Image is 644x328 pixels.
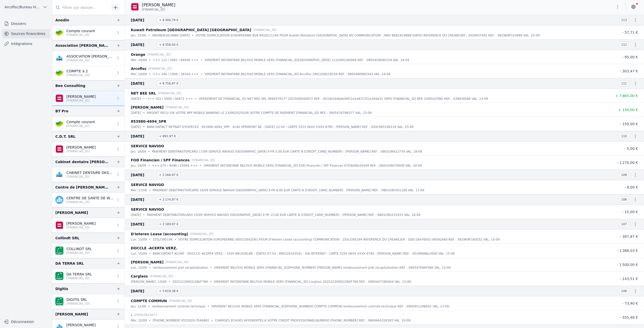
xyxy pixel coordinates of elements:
[52,167,125,182] a: CABINET DENTAIRE OKSUZ SRL [FINANCIAL_ID]
[157,80,180,86] span: + 8 756,97 €
[66,33,95,37] p: [FINANCIAL_ID]
[66,28,95,33] p: Compte courant
[131,304,146,309] p: jeu. 11/09
[131,90,156,96] p: NET BEE SRL
[157,288,180,294] span: + 5 619,38 €
[619,80,629,86] span: 111
[131,245,177,251] p: DOCCLE -ACERTA VERZ.
[157,172,180,178] span: + 2 166,97 €
[131,279,167,284] p: [PERSON_NAME]. 13/09
[66,99,96,103] p: [FINANCIAL_ID]
[55,297,63,305] img: BNP_BE_BUSINESS_GEBABEBB.png
[131,163,146,168] p: jeu. 18/09
[66,276,92,280] p: [FINANCIAL_ID]
[52,269,125,284] a: DA TERRA SRL [FINANCIAL_ID]
[131,149,146,154] p: jeu. 18/09
[131,143,164,149] p: SERVICE NAVIGO
[149,72,151,77] div: •
[55,170,63,178] img: CBC_CREGBEBB.png
[55,196,63,204] img: kbc.png
[619,221,629,227] span: 107
[2,39,50,48] a: Intégrations
[131,157,190,163] p: FOD Financien / SPF Finances
[152,304,206,309] p: remboursement controle technique
[158,91,181,96] p: [FINANCIAL_ID]
[131,33,146,38] p: jeu. 25/09
[55,286,68,292] div: Digitis
[66,175,113,179] p: [FINANCIAL_ID]
[153,72,199,77] p: +++ 240 / 1006 / 18104 +++
[192,158,215,163] p: [FINANCIAL_ID]
[149,58,151,63] div: •
[166,105,189,110] p: [FINANCIAL_ID]
[169,279,170,284] div: •
[153,251,455,256] p: BANCONTACT ACHAT - DOCCLE -ACERTA VERZ. - 1020 BRUSSELBE - [DATE] 07:50 - 890326163541 - VIA INTE...
[618,108,638,112] span: + 150,00 €
[157,221,180,227] span: + 2 189,97 €
[200,163,202,168] div: •
[622,55,638,59] span: - 95,00 €
[66,119,95,124] p: Compte courant
[55,108,68,114] div: BT Pro
[131,172,155,178] span: [DATE]
[55,235,79,241] div: Collindt SRL
[131,312,132,318] p: -
[617,263,638,267] span: - 1 500,00 €
[52,193,125,207] a: CENTRE DE SANTE DE WARZEE ASBL [FINANCIAL_ID]
[617,161,638,165] span: - 1 270,00 €
[169,298,192,303] p: [FINANCIAL_ID]
[622,210,638,214] span: - 15,00 €
[149,251,151,256] div: •
[143,96,145,101] div: •
[178,237,500,242] p: VOTRE DOMICILIATION EUROPEENNE 000532642001 POUR D'Ieteren Lease (accounting) COMMUNICATION : 25S...
[143,212,145,217] div: •
[131,206,164,212] p: SERVICE NAVIGO
[142,8,165,12] span: [FINANCIAL_ID]
[131,231,188,237] p: D'Ieteren Lease (accounting)
[131,259,164,265] p: [PERSON_NAME]
[619,172,629,178] span: 109
[208,304,209,309] div: •
[214,265,451,270] p: VIREMENT BELFIUS MOBILE VERS [FINANCIAL_ID][PHONE_NUMBER] [PERSON_NAME] remboursement pret recapi...
[148,33,150,38] div: •
[55,29,63,37] img: crelan.png
[131,318,147,323] p: mer. 10/09
[2,29,50,38] a: Sources financières
[52,116,125,131] a: Compte courant [FINANCIAL_ID]
[147,96,193,101] p: +++ 202 / 5000 / 00872 +++
[620,277,638,281] span: - 143,51 €
[147,212,421,217] p: PAIEMENT DEBITMASTERCARD 15/09 SERVICE NAVIGO [GEOGRAPHIC_DATA] 9 FR 15,00 EUR CARTE N [CREDIT_CA...
[205,58,409,63] p: VIREMENT INSTANTANE BELFIUS MOBILE VERS [FINANCIAL_ID][GEOGRAPHIC_DATA] 112/2661/84948 REF. : 090...
[157,133,178,139] span: + 891,97 €
[201,72,203,77] div: •
[131,66,147,72] p: Arcofisc
[622,301,638,305] span: - 73,40 €
[142,2,175,8] p: [PERSON_NAME]
[149,188,151,193] div: •
[620,69,638,73] span: - 303,47 €
[55,133,75,139] div: C.D.T. SRL
[157,197,180,203] span: + 2 174,97 €
[52,51,125,66] a: ASSOCIATION [PERSON_NAME] [FINANCIAL_ID]
[134,312,157,317] p: 058910814077
[153,265,208,270] p: remboursement pret recapitalisation
[617,249,638,253] span: - 1 388,03 €
[131,58,147,63] p: mer. 24/09
[131,182,164,188] p: SERVICE NAVIGO
[55,260,84,266] div: DA TERRA SRL
[192,33,194,38] div: •
[624,185,638,189] span: - 8,00 €
[52,294,125,309] a: DIGITIS SRL [FINANCIAL_ID]
[131,104,164,110] p: [PERSON_NAME]
[204,163,422,168] p: VIREMENT INSTANTANE BELFIUS MOBILE VERS [FINANCIAL_ID] FOD Financien / SPF Finances 075/8496/2509...
[157,17,180,23] span: + 8 300,79 €
[147,110,372,115] p: ARGENT RECU VIA VOTRE APP MOBILE BANKING LE 23/09/2025SUR VOTRE COMPTE DE PAIEMENT [FINANCIAL_ID]...
[143,110,145,115] div: •
[619,133,629,139] span: 110
[66,69,90,74] p: COMPTE à 2
[166,260,189,265] p: [FINANCIAL_ID]
[620,122,638,126] span: - 150,00 €
[211,304,449,309] p: VIREMENT BELFIUS MOBILE VERS [FINANCIAL_ID][PHONE_NUMBER] COMPTE COMMUN remboursement controle te...
[153,318,209,323] p: [PHONE_NUMBER] 9532920-3546882
[66,246,92,251] p: COLLINDT SRL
